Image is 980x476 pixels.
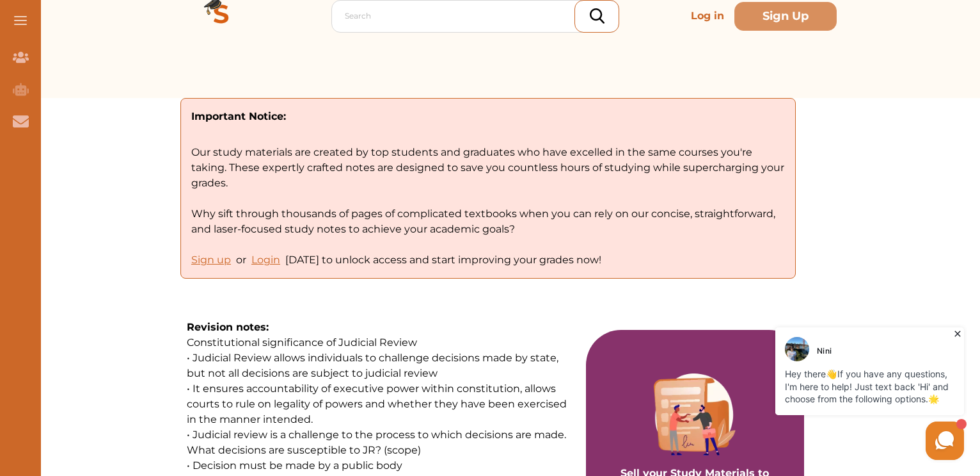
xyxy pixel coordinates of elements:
strong: Revision notes: [187,321,269,333]
p: • It ensures accountability of executive power within constitution, allows courts to rule on lega... [187,381,577,427]
img: search_icon [590,8,605,24]
p: Login [251,252,280,268]
button: Sign Up [734,2,837,31]
span: or [236,252,246,268]
p: Our study materials are created by top students and graduates who have excelled in the same cours... [191,124,785,237]
p: • Judicial review is a challenge to the process to which decisions are made. [187,427,577,443]
p: Important Notice: [191,109,785,124]
p: • Judicial Review allows individuals to challenge decisions made by state, but not all decisions ... [187,350,577,381]
iframe: HelpCrunch [673,324,967,463]
p: • Decision must be made by a public body [187,458,577,473]
p: Constitutional significance of Judicial Review [187,335,577,350]
p: [DATE] to unlock access and start improving your grades now! [191,252,785,268]
p: Sign up [191,252,231,268]
p: Log in [686,3,729,29]
img: Purple card image [654,373,736,455]
p: What decisions are susceptible to JR? (scope) [187,443,577,458]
